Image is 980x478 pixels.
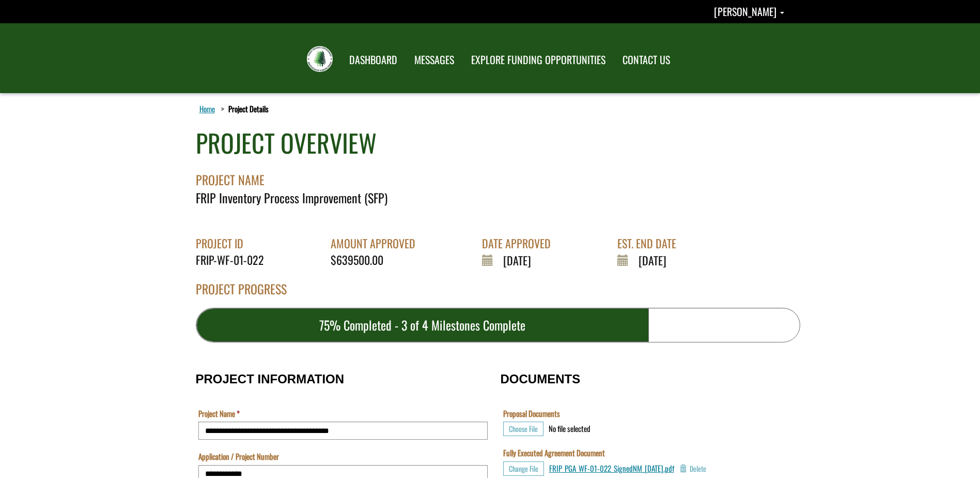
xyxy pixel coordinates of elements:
a: EXPLORE FUNDING OPPORTUNITIES [463,47,613,73]
div: DATE APPROVED [482,235,558,251]
li: Project Details [219,103,269,114]
div: PROJECT NAME [196,161,800,189]
h3: PROJECT INFORMATION [196,372,490,386]
a: Nicole Marburg [714,4,784,19]
div: [DATE] [617,252,684,268]
img: FRIAA Submissions Portal [307,46,333,72]
label: Fully Executed Agreement Document [503,447,605,458]
div: FRIP-WF-01-022 [196,252,272,268]
h3: DOCUMENTS [501,372,785,386]
div: No file selected [549,423,590,434]
a: MESSAGES [407,47,462,73]
button: Choose File for Proposal Documents [503,422,543,436]
div: PROJECT PROGRESS [196,280,800,308]
span: [PERSON_NAME] [714,4,776,19]
div: [DATE] [482,252,558,268]
a: CONTACT US [615,47,678,73]
div: FRIP Inventory Process Improvement (SFP) [196,189,800,206]
input: Project Name [198,422,488,440]
div: PROJECT ID [196,235,272,251]
div: 75% Completed - 3 of 4 Milestones Complete [196,308,649,342]
div: PROJECT OVERVIEW [196,125,377,161]
button: Choose File for Fully Executed Agreement Document [503,461,544,476]
a: FRIP_PGA_WF-01-022_SignedNM_[DATE].pdf [549,462,674,474]
div: EST. END DATE [617,235,684,251]
a: Home [197,102,217,115]
button: Delete [679,461,706,476]
div: AMOUNT APPROVED [331,235,423,251]
div: $639500.00 [331,252,423,268]
a: DASHBOARD [341,47,405,73]
label: Project Name [198,408,240,419]
nav: Main Navigation [340,44,678,73]
label: Proposal Documents [503,408,560,419]
label: Application / Project Number [198,451,279,462]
